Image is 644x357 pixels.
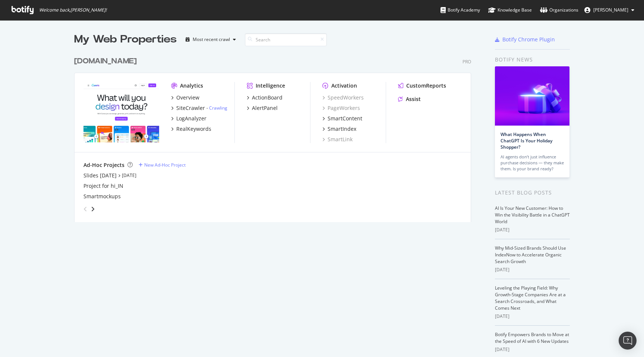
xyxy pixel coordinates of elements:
a: Slides [DATE] [83,172,117,179]
div: LogAnalyzer [176,115,206,122]
a: New Ad-Hoc Project [139,162,186,168]
div: grid [74,47,477,222]
div: RealKeywords [176,125,211,133]
div: [DATE] [495,346,570,353]
div: SmartIndex [328,125,356,133]
button: [PERSON_NAME] [578,4,640,16]
div: AI agents don’t just influence purchase decisions — they make them. Is your brand ready? [501,154,564,172]
a: SmartContent [322,115,362,122]
input: Search [245,33,327,46]
div: Activation [331,82,357,89]
div: angle-left [80,203,90,215]
a: Botify Empowers Brands to Move at the Speed of AI with 6 New Updates [495,331,569,344]
div: [DATE] [495,227,570,233]
div: Ad-Hoc Projects [83,161,124,169]
div: SmartContent [328,115,362,122]
a: [DOMAIN_NAME] [74,56,140,67]
a: PageWorkers [322,104,360,112]
img: What Happens When ChatGPT Is Your Holiday Shopper? [495,66,569,126]
a: SiteCrawler- Crawling [171,104,227,112]
a: Crawling [209,105,227,111]
div: AlertPanel [252,104,278,112]
div: Botify news [495,56,570,64]
div: Intelligence [256,82,285,89]
a: Assist [398,95,421,103]
a: Project for hi_IN [83,182,123,190]
div: Open Intercom Messenger [619,332,637,350]
a: Overview [171,94,199,101]
a: RealKeywords [171,125,211,133]
a: Smartmockups [83,193,121,200]
a: CustomReports [398,82,446,89]
div: Overview [176,94,199,101]
div: Latest Blog Posts [495,189,570,197]
a: What Happens When ChatGPT Is Your Holiday Shopper? [501,131,552,150]
div: [DATE] [495,313,570,320]
div: My Web Properties [74,32,177,47]
div: Botify Academy [441,6,480,14]
div: Most recent crawl [193,37,230,42]
span: Maurice Thach [593,7,628,13]
span: Welcome back, [PERSON_NAME] ! [39,7,107,13]
a: Why Mid-Sized Brands Should Use IndexNow to Accelerate Organic Search Growth [495,245,566,265]
a: SpeedWorkers [322,94,364,101]
div: Analytics [180,82,203,89]
div: Knowledge Base [488,6,532,14]
a: SmartLink [322,136,353,143]
a: AlertPanel [247,104,278,112]
div: CustomReports [406,82,446,89]
div: Organizations [540,6,578,14]
div: Pro [463,59,471,65]
div: Assist [406,95,421,103]
div: [DATE] [495,266,570,273]
a: Leveling the Playing Field: Why Growth-Stage Companies Are at a Search Crossroads, and What Comes... [495,285,566,311]
a: LogAnalyzer [171,115,206,122]
button: Most recent crawl [183,34,239,45]
div: Botify Chrome Plugin [502,36,555,43]
div: [DOMAIN_NAME] [74,56,137,67]
a: Botify Chrome Plugin [495,36,555,43]
div: angle-right [90,205,95,213]
div: New Ad-Hoc Project [144,162,186,168]
a: SmartIndex [322,125,356,133]
a: AI Is Your New Customer: How to Win the Visibility Battle in a ChatGPT World [495,205,570,225]
div: SiteCrawler [176,104,205,112]
a: [DATE] [122,172,136,178]
div: ActionBoard [252,94,282,101]
img: canva.com [83,82,159,142]
div: - [206,105,227,111]
a: ActionBoard [247,94,282,101]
